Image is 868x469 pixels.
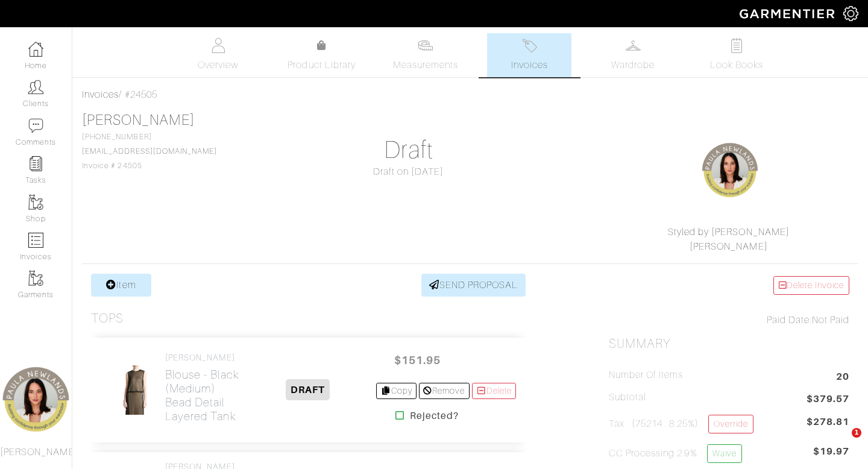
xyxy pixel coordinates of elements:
[734,3,843,24] img: garmentier-logo-header-white-b43fb05a5012e4ada735d5af1a66efaba907eab6374d6393d1fbf88cb4ef424d.png
[807,392,849,408] span: $379.57
[773,276,849,295] a: Delete Invoice
[767,315,812,326] span: Paid Date:
[286,379,330,400] span: DRAFT
[82,133,217,170] span: [PHONE_NUMBER] Invoice # 24505
[708,415,753,433] a: Override
[280,39,364,72] a: Product Library
[843,6,858,21] img: gear-icon-white-bd11855cb880d31180b6d7d6211b90ccbf57a29d726f0c71d8c61bd08dd39cc2.png
[522,38,537,53] img: orders-27d20c2124de7fd6de4e0e44c1d41de31381a507db9b33961299e4e07d508b8c.svg
[813,444,849,468] span: $19.97
[28,80,43,95] img: clients-icon-6bae9207a08558b7cb47a8932f037763ab4055f8c8b6bfacd5dc20c3e0201464.png
[118,365,151,415] img: n6uaHNNf1GrscVxfnXxnnbqS
[700,140,760,201] img: G5YpQHtSh9DPfYJJnrefozYG.png
[28,156,43,171] img: reminder-icon-8004d30b9f0a5d33ae49ab947aed9ed385cf756f9e5892f1edd6e32f2345188e.png
[852,428,861,438] span: 1
[381,347,453,373] span: $151.95
[611,58,655,72] span: Wardrobe
[288,58,356,72] span: Product Library
[487,33,571,77] a: Invoices
[28,118,43,133] img: comment-icon-a0a6a9ef722e966f86d9cbdc48e553b5cf19dbc54f86b18d962a5391bc8f6eb6.png
[28,233,43,248] img: orders-icon-0abe47150d42831381b5fb84f609e132dff9fe21cb692f30cb5eec754e2cba89.png
[472,383,517,399] a: Delete
[288,165,529,179] div: Draft on [DATE]
[827,428,856,457] iframe: Intercom live chat
[165,353,239,363] h4: [PERSON_NAME]
[198,58,238,72] span: Overview
[91,311,124,326] h3: Tops
[836,370,849,386] span: 20
[668,227,790,238] a: Styled by [PERSON_NAME]
[210,38,225,53] img: basicinfo-40fd8af6dae0f16599ec9e87c0ef1c0a1fdea2edbe929e3d69a839185d80c458.svg
[28,42,43,57] img: dashboard-icon-dbcd8f5a0b271acd01030246c82b418ddd0df26cd7fceb0bd07c9910d44c42f6.png
[28,195,43,210] img: garments-icon-b7da505a4dc4fd61783c78ac3ca0ef83fa9d6f193b1c9dc38574b1d14d53ca28.png
[410,409,459,423] strong: Rejected?
[82,147,217,156] a: [EMAIL_ADDRESS][DOMAIN_NAME]
[82,112,195,128] a: [PERSON_NAME]
[690,241,768,252] a: [PERSON_NAME]
[694,33,779,77] a: Look Books
[91,274,151,297] a: Item
[609,370,684,381] h5: Number of Items
[419,383,469,399] a: Remove
[82,87,858,102] div: / #24505
[511,58,548,72] span: Invoices
[609,336,849,351] h2: Summary
[421,274,526,297] a: SEND PROPOSAL
[609,415,753,433] h5: Tax (75214 : 8.25%)
[393,58,459,72] span: Measurements
[707,444,742,463] a: Waive
[418,38,433,53] img: measurements-466bbee1fd09ba9460f595b01e5d73f9e2bff037440d3c8f018324cb6cdf7a4a.svg
[176,33,260,77] a: Overview
[609,392,646,403] h5: Subtotal
[609,313,849,327] div: Not Paid
[591,33,675,77] a: Wardrobe
[609,444,742,463] h5: CC Processing 2.9%
[376,383,417,399] a: Copy
[729,38,744,53] img: todo-9ac3debb85659649dc8f770b8b6100bb5dab4b48dedcbae339e5042a72dfd3cc.svg
[28,271,43,286] img: garments-icon-b7da505a4dc4fd61783c78ac3ca0ef83fa9d6f193b1c9dc38574b1d14d53ca28.png
[626,38,641,53] img: wardrobe-487a4870c1b7c33e795ec22d11cfc2ed9d08956e64fb3008fe2437562e282088.svg
[165,368,239,423] h2: Blouse - black (medium) Bead Detail Layered Tank
[288,136,529,165] h1: Draft
[710,58,764,72] span: Look Books
[383,33,468,77] a: Measurements
[807,415,849,429] span: $278.81
[165,353,239,423] a: [PERSON_NAME] Blouse - black (medium)Bead Detail Layered Tank
[82,89,119,100] a: Invoices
